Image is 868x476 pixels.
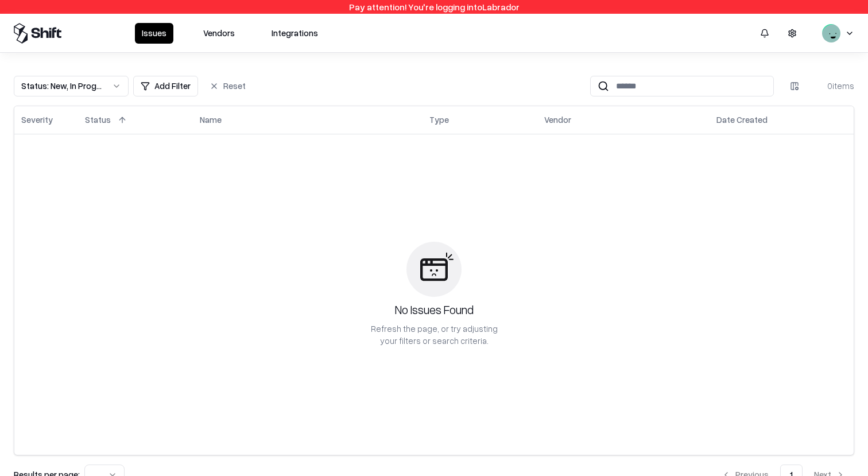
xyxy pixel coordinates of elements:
[429,114,449,126] div: Type
[196,23,242,44] button: Vendors
[370,323,498,347] div: Refresh the page, or try adjusting your filters or search criteria.
[200,114,222,126] div: Name
[395,301,474,318] div: No Issues Found
[85,114,111,126] div: Status
[21,114,53,126] div: Severity
[265,23,325,44] button: Integrations
[544,114,571,126] div: Vendor
[135,23,173,44] button: Issues
[21,80,103,92] div: Status : New, In Progress
[133,76,198,96] button: Add Filter
[808,80,854,92] div: 0 items
[203,76,253,96] button: Reset
[716,114,768,126] div: Date Created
